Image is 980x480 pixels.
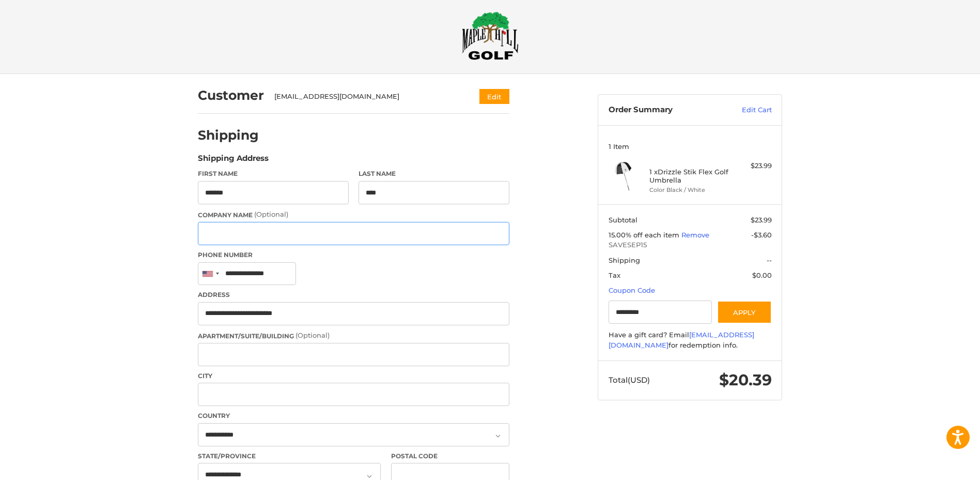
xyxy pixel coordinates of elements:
[609,240,772,250] span: SAVESEP15
[274,92,460,102] div: [EMAIL_ADDRESS][DOMAIN_NAME]
[751,216,772,224] span: $23.99
[359,169,509,178] label: Last Name
[720,105,772,115] a: Edit Cart
[254,210,288,218] small: (Optional)
[198,371,509,381] label: City
[609,286,655,294] a: Coupon Code
[198,290,509,299] label: Address
[198,411,509,421] label: Country
[609,271,620,279] span: Tax
[649,186,728,194] li: Color Black / White
[198,153,269,169] legend: Shipping Address
[609,105,720,115] h3: Order Summary
[767,256,772,264] span: --
[609,330,772,350] div: Have a gift card? Email for redemption info.
[462,11,519,60] img: Maple Hill Golf
[198,127,259,143] h2: Shipping
[479,89,509,104] button: Edit
[609,216,637,224] span: Subtotal
[609,331,754,349] a: [EMAIL_ADDRESS][DOMAIN_NAME]
[198,209,509,220] label: Company Name
[609,231,681,239] span: 15.00% off each item
[681,231,709,239] a: Remove
[609,301,712,324] input: Gift Certificate or Coupon Code
[198,263,222,285] div: United States: +1
[609,256,640,264] span: Shipping
[198,169,349,178] label: First Name
[649,168,728,185] h4: 1 x Drizzle Stik Flex Golf Umbrella
[609,375,650,385] span: Total (USD)
[609,142,772,151] h3: 1 Item
[198,250,509,260] label: Phone Number
[719,370,772,389] span: $20.39
[731,161,772,171] div: $23.99
[752,271,772,279] span: $0.00
[198,331,509,341] label: Apartment/Suite/Building
[198,452,381,461] label: State/Province
[391,452,510,461] label: Postal Code
[295,331,330,339] small: (Optional)
[895,452,980,480] iframe: Google Customer Reviews
[198,87,264,103] h2: Customer
[751,231,772,239] span: -$3.60
[717,301,772,324] button: Apply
